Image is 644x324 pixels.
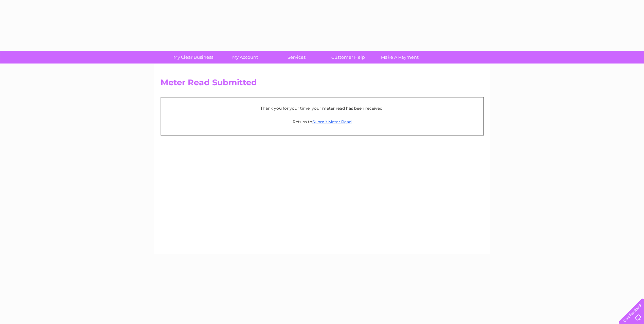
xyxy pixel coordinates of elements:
[161,78,484,91] h2: Meter Read Submitted
[164,119,480,125] p: Return to
[217,51,273,64] a: My Account
[312,119,352,124] a: Submit Meter Read
[320,51,376,64] a: Customer Help
[269,51,325,64] a: Services
[372,51,428,64] a: Make A Payment
[165,51,221,64] a: My Clear Business
[164,105,480,111] p: Thank you for your time, your meter read has been received.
